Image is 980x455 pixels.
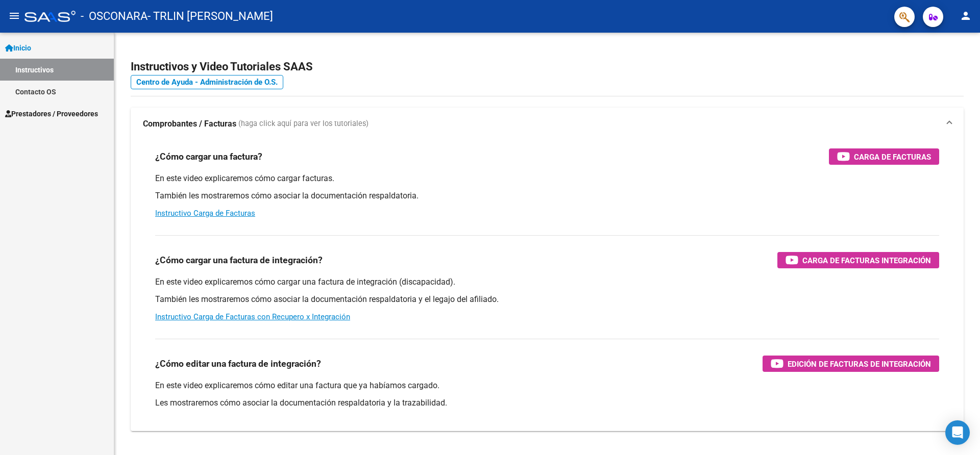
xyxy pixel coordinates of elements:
[131,75,283,89] a: Centro de Ayuda - Administración de O.S.
[148,5,273,28] span: - TRLIN [PERSON_NAME]
[960,10,972,22] mat-icon: person
[829,148,939,165] button: Carga de Facturas
[5,42,31,54] span: Inicio
[131,108,964,140] mat-expansion-panel-header: Comprobantes / Facturas (haga click aquí para ver los tutoriales)
[5,108,98,119] span: Prestadores / Proveedores
[945,420,970,445] div: Open Intercom Messenger
[155,397,939,409] p: Les mostraremos cómo asociar la documentación respaldatoria y la trazabilidad.
[763,356,939,372] button: Edición de Facturas de integración
[155,357,321,371] h3: ¿Cómo editar una factura de integración?
[788,358,931,370] span: Edición de Facturas de integración
[155,253,323,267] h3: ¿Cómo cargar una factura de integración?
[777,252,939,268] button: Carga de Facturas Integración
[238,118,369,130] span: (haga click aquí para ver los tutoriales)
[131,140,964,431] div: Comprobantes / Facturas (haga click aquí para ver los tutoriales)
[155,190,939,201] p: También les mostraremos cómo asociar la documentación respaldatoria.
[802,254,931,267] span: Carga de Facturas Integración
[143,118,236,130] strong: Comprobantes / Facturas
[155,294,939,305] p: También les mostraremos cómo asociar la documentación respaldatoria y el legajo del afiliado.
[8,10,20,22] mat-icon: menu
[155,149,262,164] h3: ¿Cómo cargar una factura?
[854,150,931,163] span: Carga de Facturas
[155,209,255,218] a: Instructivo Carga de Facturas
[155,173,939,184] p: En este video explicaremos cómo cargar facturas.
[155,276,939,288] p: En este video explicaremos cómo cargar una factura de integración (discapacidad).
[155,380,939,391] p: En este video explicaremos cómo editar una factura que ya habíamos cargado.
[155,312,350,321] a: Instructivo Carga de Facturas con Recupero x Integración
[131,57,964,77] h2: Instructivos y Video Tutoriales SAAS
[81,5,148,28] span: - OSCONARA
